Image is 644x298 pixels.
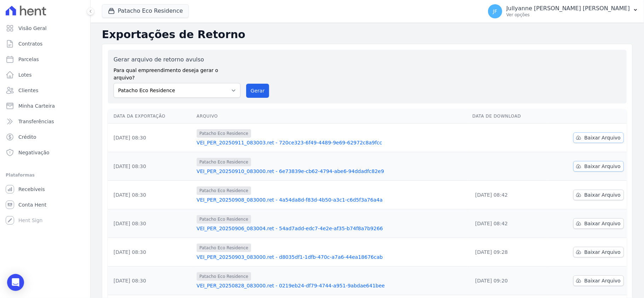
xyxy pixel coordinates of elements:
span: Recebíveis [18,186,45,193]
span: Crédito [18,133,36,141]
a: Conta Hent [3,198,87,212]
a: Baixar Arquivo [573,275,624,286]
label: Para qual empreendimento deseja gerar o arquivo? [114,64,240,82]
td: [DATE] 08:30 [108,267,194,295]
span: Baixar Arquivo [584,249,621,256]
a: Crédito [3,130,87,144]
span: Negativação [18,149,50,156]
td: [DATE] 08:30 [108,181,194,209]
span: Patacho Eco Residence [197,186,251,195]
td: [DATE] 08:30 [108,124,194,152]
a: Baixar Arquivo [573,247,624,257]
div: Plataformas [6,171,85,179]
span: Contratos [18,40,42,47]
td: [DATE] 08:30 [108,209,194,238]
a: Contratos [3,37,87,51]
a: Baixar Arquivo [573,132,624,143]
a: Clientes [3,83,87,97]
a: Baixar Arquivo [573,190,624,200]
a: VEI_PER_20250903_083000.ret - d8035df1-1dfb-470c-a7a6-44ea18676cab [197,254,467,261]
span: Patacho Eco Residence [197,272,251,281]
span: Patacho Eco Residence [197,244,251,252]
th: Data da Exportação [108,109,194,124]
button: JF Jullyanne [PERSON_NAME] [PERSON_NAME] Ver opções [482,1,644,21]
span: JF [493,9,497,14]
span: Baixar Arquivo [584,191,621,198]
a: VEI_PER_20250908_083000.ret - 4a54da8d-f83d-4b50-a3c1-c6d5f3a76a4a [197,196,467,203]
a: Transferências [3,114,87,129]
span: Minha Carteira [18,102,55,109]
span: Baixar Arquivo [584,134,621,141]
div: Open Intercom Messenger [7,274,24,291]
td: [DATE] 08:30 [108,152,194,181]
span: Baixar Arquivo [584,277,621,284]
th: Arquivo [194,109,470,124]
span: Parcelas [18,56,39,63]
a: Recebíveis [3,182,87,196]
td: [DATE] 08:42 [470,181,547,209]
span: Visão Geral [18,25,47,32]
td: [DATE] 08:42 [470,209,547,238]
span: Baixar Arquivo [584,220,621,227]
span: Clientes [18,87,38,94]
span: Transferências [18,118,54,125]
a: Lotes [3,68,87,82]
span: Baixar Arquivo [584,163,621,170]
span: Lotes [18,71,32,78]
td: [DATE] 09:20 [470,267,547,295]
h2: Exportações de Retorno [102,28,633,41]
a: Negativação [3,145,87,160]
a: Visão Geral [3,21,87,35]
a: VEI_PER_20250910_083000.ret - 6e73839e-cb62-4794-abe6-94ddadfc82e9 [197,168,467,175]
td: [DATE] 08:30 [108,238,194,267]
label: Gerar arquivo de retorno avulso [114,55,240,64]
a: Baixar Arquivo [573,161,624,172]
button: Patacho Eco Residence [102,4,189,18]
span: Patacho Eco Residence [197,129,251,138]
button: Gerar [246,84,269,98]
span: Conta Hent [18,201,46,208]
a: Parcelas [3,52,87,66]
a: VEI_PER_20250828_083000.ret - 0219eb24-df79-4744-a951-9abdae641bee [197,282,467,289]
p: Jullyanne [PERSON_NAME] [PERSON_NAME] [506,5,630,12]
td: [DATE] 09:28 [470,238,547,267]
p: Ver opções [506,12,630,18]
a: VEI_PER_20250906_083004.ret - 54ad7add-edc7-4e2e-af35-b74f8a7b9266 [197,225,467,232]
a: VEI_PER_20250911_083003.ret - 720ce323-6f49-4489-9e69-62972c8a9fcc [197,139,467,146]
span: Patacho Eco Residence [197,158,251,166]
span: Patacho Eco Residence [197,215,251,223]
a: Minha Carteira [3,99,87,113]
th: Data de Download [470,109,547,124]
a: Baixar Arquivo [573,218,624,229]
